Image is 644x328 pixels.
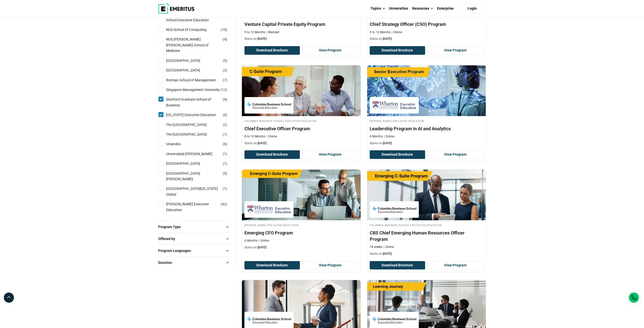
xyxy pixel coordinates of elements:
button: Download Brochure [370,150,425,159]
span: ( ) [221,87,227,93]
span: ( ) [223,132,227,137]
a: Login [458,3,486,14]
span: 42 [222,202,226,206]
span: 1 [224,161,226,166]
button: Duration [158,259,231,266]
h4: Chief Executive Officer Program [244,125,358,132]
p: Online [392,30,402,34]
span: Offered by [158,236,179,242]
span: 1 [224,187,226,191]
a: View Program [302,150,358,159]
a: Finance Course by Wharton Executive Education - September 25, 2025 Wharton Executive Education [P... [242,170,361,252]
a: NUS School of Computing [166,27,217,32]
h4: Venture Capital Private Equity Program [244,21,358,27]
button: Program Languages [158,247,231,254]
img: Chief Executive Officer Program | Online Leadership Course [242,65,361,116]
p: 18 weeks [370,245,382,249]
span: 6 [224,113,226,117]
button: Download Brochure [370,46,425,55]
span: 1 [224,152,226,156]
p: Starts on: [370,252,483,256]
span: ( ) [223,58,227,63]
a: Stanford Graduate School of Business [166,97,231,108]
a: Leadership Course by Columbia Business School Executive Education - September 25, 2025 Columbia B... [242,65,361,148]
span: 5 [224,59,226,63]
p: Starts on: [370,37,483,41]
span: ( ) [223,141,227,147]
img: Columbia Business School Executive Education [372,314,416,326]
span: 4 [224,97,226,101]
p: 9 to 12 Months [370,30,390,34]
p: Starts on: [244,37,358,41]
a: View Program [428,150,483,159]
img: Emerging CFO Program | Online Finance Course [242,170,361,220]
p: Online [259,239,269,243]
h4: Columbia Business School Executive Education [370,223,483,227]
a: [GEOGRAPHIC_DATA] [166,67,210,73]
span: 12 [222,88,226,92]
span: [DATE] [258,246,266,249]
span: ( ) [223,151,227,157]
a: NUS [PERSON_NAME] [PERSON_NAME] School of Medicine [166,37,231,53]
p: 8 to 10 Months [244,134,265,139]
span: [DATE] [258,37,266,41]
img: Leadership Program in AI and Analytics | Online AI and Machine Learning Course [367,65,486,116]
span: Program Languages [158,248,195,253]
img: Columbia Business School Executive Education [372,204,416,215]
h4: Columbia Business School Executive Education [244,119,358,123]
a: [GEOGRAPHIC_DATA] [166,161,210,166]
img: Columbia Business School Executive Education [247,314,291,326]
p: 6 Months [244,239,257,243]
a: AI and Machine Learning Course by Wharton Executive Education - September 25, 2025 Wharton Execut... [367,65,486,148]
a: Universidad [PERSON_NAME] [166,151,222,157]
span: Program Type [158,224,185,230]
span: Duration [158,260,176,265]
span: ( ) [221,201,227,207]
img: Wharton Executive Education [247,204,291,215]
p: Blended [266,30,279,34]
span: ( ) [223,67,227,73]
button: Program Type [158,223,231,231]
span: ( ) [223,122,227,127]
a: Human Resources Course by Columbia Business School Executive Education - September 25, 2025 Colum... [367,170,486,259]
h4: [PERSON_NAME] Executive Education [244,223,358,227]
p: 6 Months [370,134,383,139]
h4: Leadership Program in AI and Analytics [370,125,483,132]
span: [DATE] [383,37,392,41]
span: 6 [224,142,226,146]
h4: Chief Strategy Officer (CSO) Program [370,21,483,27]
p: Starts on: [244,245,358,250]
span: ( ) [223,171,227,176]
img: CBS Chief Emerging Human Resources Officer Program | Online Human Resources Course [367,170,486,220]
span: [DATE] [258,141,266,145]
a: View Program [302,261,358,270]
span: ( ) [223,161,227,166]
span: ( ) [223,186,227,191]
img: Columbia Business School Executive Education [247,100,291,111]
p: Starts on: [370,141,483,145]
p: Online [266,134,277,139]
span: 5 [224,171,226,175]
a: [PERSON_NAME] Executive Education [166,201,231,213]
h4: CBS Chief Emerging Human Resources Officer Program [370,230,483,242]
p: Online [384,245,394,249]
span: ( ) [223,77,227,83]
span: ( ) [221,27,227,32]
button: Download Brochure [244,46,300,55]
h4: [PERSON_NAME] Executive Education [370,119,483,123]
a: View Program [428,46,483,55]
span: ( ) [223,97,227,102]
p: 9 to 12 Months [244,30,265,34]
p: Online [384,134,394,139]
a: Uniandes [166,141,191,147]
button: Download Brochure [370,261,425,270]
span: ( ) [223,37,227,42]
h4: Emerging CFO Program [244,230,358,236]
button: Download Brochure [244,261,300,270]
span: 7 [224,78,226,82]
span: ( ) [223,112,227,118]
a: [GEOGRAPHIC_DATA][PERSON_NAME] [166,171,231,182]
span: 10 [222,28,226,32]
span: [DATE] [383,141,392,145]
span: 2 [224,68,226,72]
